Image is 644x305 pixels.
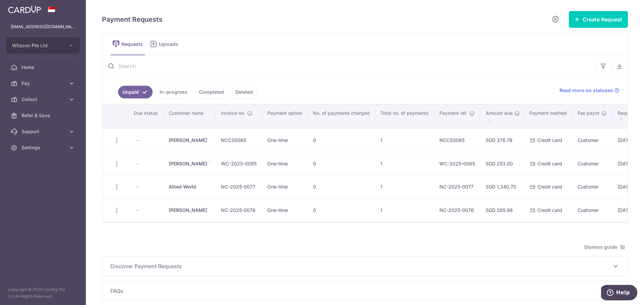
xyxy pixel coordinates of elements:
a: Completed [195,86,228,98]
span: FAQs [110,287,611,295]
td: One-time [262,152,308,175]
input: Search [102,55,595,77]
td: NC-2025-0076 [216,199,262,222]
span: Refer & Save [21,112,66,119]
td: SGD 265.96 [480,199,524,222]
td: NC-2025-0077 [216,175,262,199]
td: SGD 253.00 [480,152,524,175]
th: Fee payor [572,104,612,129]
span: Total no. of payments [380,110,429,117]
td: NC-2025-0077 [434,175,480,199]
iframe: Opens a widget where you can find more information [601,285,637,302]
a: Deleted [231,86,257,98]
td: 1 [375,129,434,152]
span: Payment ref. [439,110,467,117]
th: Due status [128,104,163,129]
span: Home [21,64,66,71]
span: Amount due [486,110,513,117]
td: 0 [308,129,375,152]
p: [EMAIL_ADDRESS][DOMAIN_NAME] [11,23,75,30]
th: Payment ref. [434,104,480,129]
td: NCCS0065 [434,129,480,152]
span: Credit card [537,207,562,213]
p: FAQs [110,287,620,295]
th: Payment method [524,104,572,129]
span: Customer [578,207,599,213]
a: Requests [110,33,145,55]
span: - [134,206,141,215]
button: Create Request [569,11,628,28]
span: Read more on statuses [559,87,613,94]
span: Pay [21,80,66,87]
h5: Payment Requests [102,14,162,25]
span: Help [15,5,29,11]
span: Uploads [159,41,183,48]
th: No. of payments charged [308,104,375,129]
span: Customer [578,161,599,166]
td: NCCS0065 [216,129,262,152]
span: Credit card [537,161,562,166]
td: 1 [375,152,434,175]
span: Requests [121,41,145,48]
td: 1 [375,199,434,222]
span: Collect [21,96,66,103]
td: [PERSON_NAME] [163,199,216,222]
span: Support [21,128,66,135]
td: Allied World [163,175,216,199]
span: Invoice no. [221,110,245,117]
td: WC-2025-0085 [216,152,262,175]
td: [PERSON_NAME] ` [163,152,216,175]
p: Discover Payment Requests [110,262,620,270]
span: Settings [21,144,66,151]
span: Payment option [267,110,302,117]
span: - [134,159,141,168]
td: SGD 1,340.70 [480,175,524,199]
a: Unpaid [118,86,153,98]
span: Credit card [537,184,562,189]
span: Fee payor [578,110,599,117]
td: 0 [308,199,375,222]
img: CardUp [8,5,41,13]
span: Credit card [537,137,562,143]
td: 0 [308,152,375,175]
td: 1 [375,175,434,199]
td: One-time [262,175,308,199]
td: WC-2025-0085 [434,152,480,175]
td: 0 [308,175,375,199]
td: One-time [262,129,308,152]
th: Total no. of payments [375,104,434,129]
td: NC-2025-0076 [434,199,480,222]
td: One-time [262,199,308,222]
th: Customer name [163,104,216,129]
th: Amount due : activate to sort column ascending [480,104,524,129]
td: [PERSON_NAME] [163,129,216,152]
button: Wilscon Pte Ltd [6,37,80,54]
a: In-progress [155,86,192,98]
a: Uploads [148,33,183,55]
th: Invoice no. [216,104,262,129]
span: - [134,182,141,192]
a: Read more on statuses [559,87,620,94]
th: Payment option [262,104,308,129]
span: Wilscon Pte Ltd [12,42,62,49]
td: SGD 378.78 [480,129,524,152]
span: Customer [578,184,599,189]
span: Customer [578,137,599,143]
span: No. of payments charged [313,110,370,117]
span: Discover Payment Requests [110,262,611,270]
span: - [134,136,141,145]
span: Dismiss guide [584,243,625,251]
